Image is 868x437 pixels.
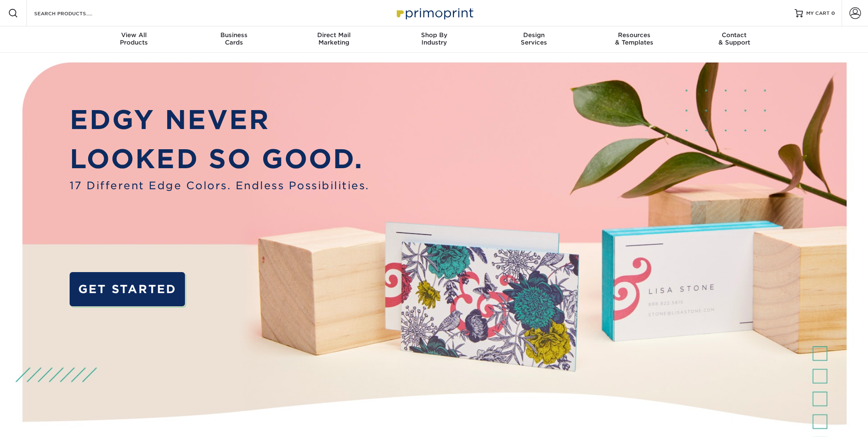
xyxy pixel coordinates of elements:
[184,31,284,39] span: Business
[684,26,784,53] a: Contact& Support
[84,31,184,39] span: View All
[684,31,784,46] div: & Support
[284,31,384,39] span: Direct Mail
[384,31,484,46] div: Industry
[684,31,784,39] span: Contact
[584,31,684,46] div: & Templates
[393,4,475,22] img: Primoprint
[70,272,185,306] a: GET STARTED
[484,26,584,53] a: DesignServices
[484,31,584,39] span: Design
[70,139,370,179] p: LOOKED SO GOOD.
[484,31,584,46] div: Services
[84,31,184,46] div: Products
[831,10,835,16] span: 0
[384,26,484,53] a: Shop ByIndustry
[284,26,384,53] a: Direct MailMarketing
[284,31,384,46] div: Marketing
[84,26,184,53] a: View AllProducts
[184,26,284,53] a: BusinessCards
[70,178,370,194] span: 17 Different Edge Colors. Endless Possibilities.
[584,26,684,53] a: Resources& Templates
[33,8,114,18] input: SEARCH PRODUCTS.....
[584,31,684,39] span: Resources
[806,10,830,17] span: MY CART
[384,31,484,39] span: Shop By
[184,31,284,46] div: Cards
[70,100,370,139] p: EDGY NEVER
